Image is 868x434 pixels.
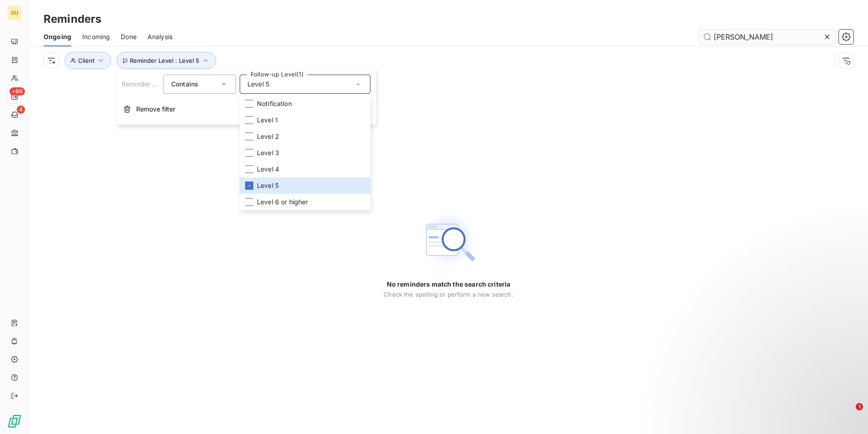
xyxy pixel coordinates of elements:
img: Empty state [419,211,478,269]
input: Search [699,30,835,44]
span: Contains [171,80,198,88]
span: Reminder Level [122,80,168,88]
span: No reminders match the search criteria [387,280,511,289]
span: Level 5 [257,181,279,190]
span: Check the spelling or perform a new search. [384,291,513,298]
span: Done [121,32,137,41]
span: Level 2 [257,132,279,141]
span: 1 [856,403,863,410]
span: Level 6 or higher [257,197,308,207]
iframe: Intercom live chat [837,403,859,425]
button: Reminder Level : Level 5 [117,52,216,69]
button: Remove filter [116,99,376,119]
span: Client [78,57,94,64]
span: Reminder Level : Level 5 [130,57,199,64]
span: Level 5 [247,80,269,89]
span: Level 4 [257,165,279,174]
span: Level 3 [257,148,279,157]
span: Notification [257,99,292,108]
div: GU [7,5,22,20]
span: Level 1 [257,116,278,125]
span: Analysis [148,32,173,41]
span: Ongoing [44,32,71,41]
iframe: Intercom notifications message [686,346,868,409]
span: 4 [17,106,25,114]
span: Remove filter [136,105,175,114]
h3: Reminders [44,11,101,27]
button: Client [64,52,111,69]
span: Incoming [82,32,110,41]
img: Logo LeanPay [7,414,22,429]
span: +99 [10,87,25,96]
